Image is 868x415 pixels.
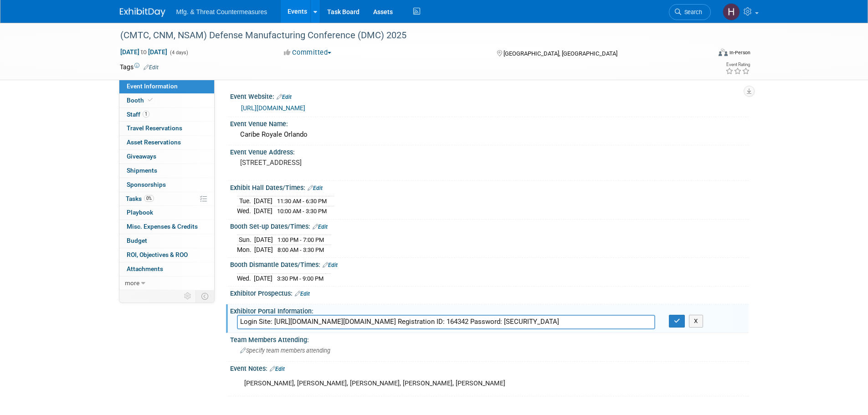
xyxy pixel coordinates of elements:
[237,196,254,206] td: Tue.
[127,167,157,174] span: Shipments
[237,128,742,142] div: Caribe Royale Orlando
[119,262,214,276] a: Attachments
[144,195,154,202] span: 0%
[120,48,168,56] span: [DATE] [DATE]
[139,48,148,56] span: to
[127,209,153,216] span: Playbook
[119,277,214,290] a: more
[195,290,214,302] td: Toggle Event Tabs
[230,362,749,374] div: Event Notes:
[127,111,149,118] span: Staff
[119,220,214,234] a: Misc. Expenses & Credits
[230,258,749,270] div: Booth Dismantle Dates/Times:
[241,104,305,112] a: [URL][DOMAIN_NAME]
[240,347,330,354] span: Specify team members attending
[240,159,436,167] pre: [STREET_ADDRESS]
[270,366,285,372] a: Edit
[277,198,327,205] span: 11:30 AM - 6:30 PM
[237,273,254,283] td: Wed.
[230,304,749,316] div: Exhibitor Portal Information:
[127,124,182,132] span: Travel Reservations
[120,8,165,17] img: ExhibitDay
[254,245,273,254] td: [DATE]
[127,223,198,230] span: Misc. Expenses & Credits
[127,82,178,90] span: Event Information
[119,150,214,164] a: Giveaways
[230,90,749,102] div: Event Website:
[119,94,214,108] a: Booth
[125,279,139,287] span: more
[729,49,750,56] div: In-Person
[277,246,324,253] span: 8:00 AM - 3:30 PM
[119,192,214,206] a: Tasks0%
[119,122,214,135] a: Travel Reservations
[237,206,254,216] td: Wed.
[119,80,214,93] a: Event Information
[254,235,273,245] td: [DATE]
[254,196,272,206] td: [DATE]
[127,251,188,258] span: ROI, Objectives & ROO
[295,291,310,297] a: Edit
[657,47,751,61] div: Event Format
[143,111,149,118] span: 1
[723,3,740,20] img: Hillary Hawkins
[127,153,156,160] span: Giveaways
[277,208,327,215] span: 10:00 AM - 3:30 PM
[281,48,335,57] button: Committed
[127,97,154,104] span: Booth
[503,50,617,57] span: [GEOGRAPHIC_DATA], [GEOGRAPHIC_DATA]
[725,62,750,67] div: Event Rating
[254,273,272,283] td: [DATE]
[237,245,254,254] td: Mon.
[238,374,648,393] div: [PERSON_NAME], [PERSON_NAME], [PERSON_NAME], [PERSON_NAME], [PERSON_NAME]
[126,195,154,202] span: Tasks
[277,94,292,100] a: Edit
[230,220,749,231] div: Booth Set-up Dates/Times:
[120,62,159,72] td: Tags
[230,333,749,344] div: Team Members Attending:
[119,164,214,178] a: Shipments
[719,49,728,56] img: Format-Inperson.png
[127,181,166,188] span: Sponsorships
[127,138,181,146] span: Asset Reservations
[119,234,214,248] a: Budget
[127,265,163,272] span: Attachments
[144,64,159,71] a: Edit
[230,287,749,298] div: Exhibitor Prospectus:
[230,117,749,128] div: Event Venue Name:
[681,9,702,15] span: Search
[127,237,147,244] span: Budget
[689,315,703,328] button: X
[119,178,214,192] a: Sponsorships
[237,235,254,245] td: Sun.
[119,206,214,220] a: Playbook
[148,97,153,102] i: Booth reservation complete
[230,181,749,193] div: Exhibit Hall Dates/Times:
[669,4,711,20] a: Search
[180,290,196,302] td: Personalize Event Tab Strip
[277,275,324,282] span: 3:30 PM - 9:00 PM
[230,145,749,157] div: Event Venue Address:
[119,248,214,262] a: ROI, Objectives & ROO
[119,108,214,122] a: Staff1
[277,236,324,243] span: 1:00 PM - 7:00 PM
[176,8,267,15] span: Mfg. & Threat Countermeasures
[313,224,328,230] a: Edit
[117,27,697,44] div: (CMTC, CNM, NSAM) Defense Manufacturing Conference (DMC) 2025
[308,185,323,191] a: Edit
[169,50,188,56] span: (4 days)
[323,262,338,268] a: Edit
[119,136,214,149] a: Asset Reservations
[254,206,272,216] td: [DATE]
